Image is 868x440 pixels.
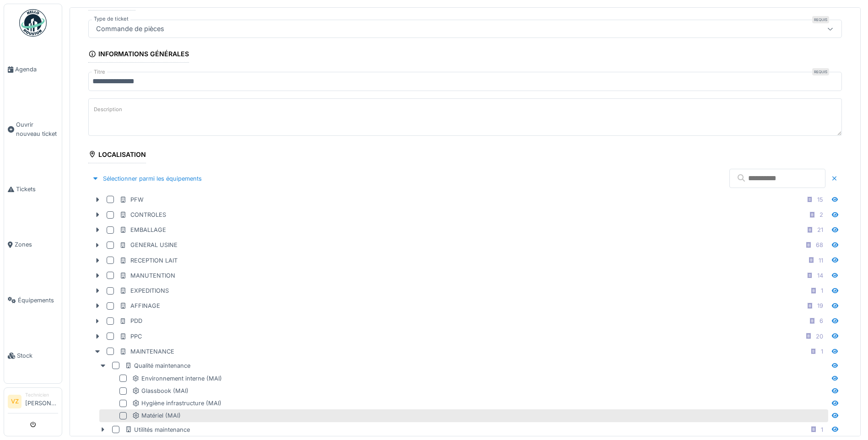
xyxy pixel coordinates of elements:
[4,42,62,97] a: Agenda
[821,425,823,434] div: 1
[88,47,189,63] div: Informations générales
[817,301,823,310] div: 19
[816,241,823,249] div: 68
[17,351,58,360] span: Stock
[15,65,58,74] span: Agenda
[88,172,205,185] div: Sélectionner parmi les équipements
[119,301,160,310] div: AFFINAGE
[16,185,58,193] span: Tickets
[25,392,58,411] li: [PERSON_NAME]
[92,15,130,23] label: Type de ticket
[19,9,47,37] img: Badge_color-CXgf-gQk.svg
[92,104,124,115] label: Description
[819,256,823,265] div: 11
[819,317,823,325] div: 6
[819,210,823,219] div: 2
[132,411,181,420] div: Matériel (MAI)
[119,195,144,204] div: PFW
[25,392,58,398] div: Technicien
[821,286,823,295] div: 1
[119,225,166,234] div: EMBALLAGE
[125,425,190,434] div: Utilités maintenance
[8,392,58,413] a: VZ Technicien[PERSON_NAME]
[812,68,829,75] div: Requis
[8,395,22,408] li: VZ
[15,240,58,249] span: Zones
[132,386,189,395] div: Glassbook (MAI)
[816,332,823,341] div: 20
[4,273,62,328] a: Équipements
[119,271,175,280] div: MANUTENTION
[16,120,58,138] span: Ouvrir nouveau ticket
[4,217,62,272] a: Zones
[132,399,221,408] div: Hygiène infrastructure (MAI)
[4,328,62,383] a: Stock
[119,210,166,219] div: CONTROLES
[119,241,178,249] div: GENERAL USINE
[18,296,58,305] span: Équipements
[4,97,62,161] a: Ouvrir nouveau ticket
[817,271,823,280] div: 14
[132,374,222,383] div: Environnement interne (MAI)
[4,161,62,217] a: Tickets
[119,347,174,356] div: MAINTENANCE
[92,24,168,34] div: Commande de pièces
[125,361,190,370] div: Qualité maintenance
[119,332,142,341] div: PPC
[812,16,829,23] div: Requis
[817,195,823,204] div: 15
[817,225,823,234] div: 21
[821,347,823,356] div: 1
[88,148,146,163] div: Localisation
[119,286,169,295] div: EXPEDITIONS
[119,256,178,265] div: RECEPTION LAIT
[92,68,107,76] label: Titre
[119,317,142,325] div: PDD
